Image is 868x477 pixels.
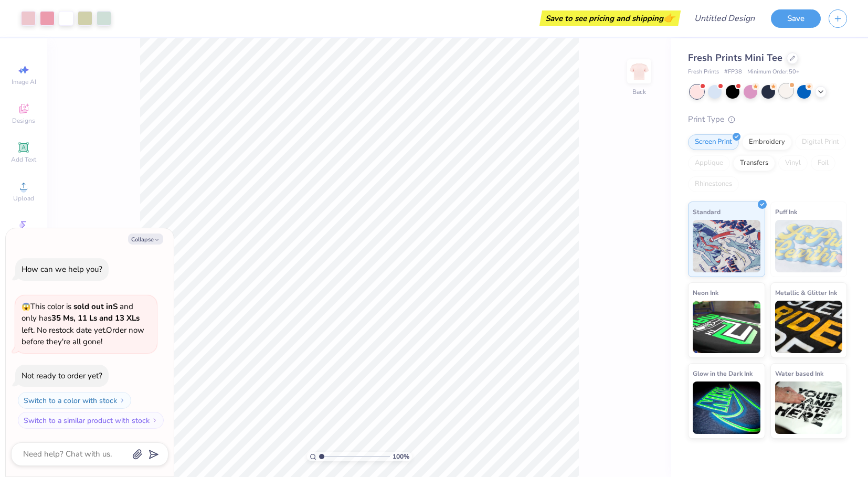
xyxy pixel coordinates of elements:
[733,155,775,171] div: Transfers
[693,381,760,434] img: Glow in the Dark Ink
[632,87,646,97] div: Back
[742,134,792,150] div: Embroidery
[775,220,843,272] img: Puff Ink
[778,155,808,171] div: Vinyl
[724,68,742,77] span: # FP38
[542,10,678,26] div: Save to see pricing and shipping
[22,301,144,347] span: This color is and only has left . No restock date yet. Order now before they're all gone!
[693,220,760,272] img: Standard
[811,155,835,171] div: Foil
[11,155,36,164] span: Add Text
[152,417,158,423] img: Switch to a similar product with stock
[693,301,760,353] img: Neon Ink
[688,134,739,150] div: Screen Print
[119,397,125,404] img: Switch to a color with stock
[775,368,823,379] span: Water based Ink
[775,301,843,353] img: Metallic & Glitter Ink
[663,12,675,24] span: 👉
[393,452,409,461] span: 100 %
[22,264,102,274] div: How can we help you?
[51,313,140,323] strong: 35 Ms, 11 Ls and 13 XLs
[688,113,847,125] div: Print Type
[12,78,36,86] span: Image AI
[693,287,718,298] span: Neon Ink
[128,234,163,245] button: Collapse
[18,392,131,409] button: Switch to a color with stock
[629,61,650,82] img: Back
[795,134,846,150] div: Digital Print
[22,302,30,312] span: 😱
[12,116,35,125] span: Designs
[693,368,753,379] span: Glow in the Dark Ink
[22,370,102,381] div: Not ready to order yet?
[688,68,719,77] span: Fresh Prints
[688,155,730,171] div: Applique
[73,301,118,312] strong: sold out in S
[775,287,837,298] span: Metallic & Glitter Ink
[747,68,800,77] span: Minimum Order: 50 +
[18,412,164,429] button: Switch to a similar product with stock
[775,381,843,434] img: Water based Ink
[686,8,763,29] input: Untitled Design
[693,206,721,217] span: Standard
[13,194,34,203] span: Upload
[688,51,782,64] span: Fresh Prints Mini Tee
[775,206,797,217] span: Puff Ink
[688,176,739,192] div: Rhinestones
[771,9,821,28] button: Save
